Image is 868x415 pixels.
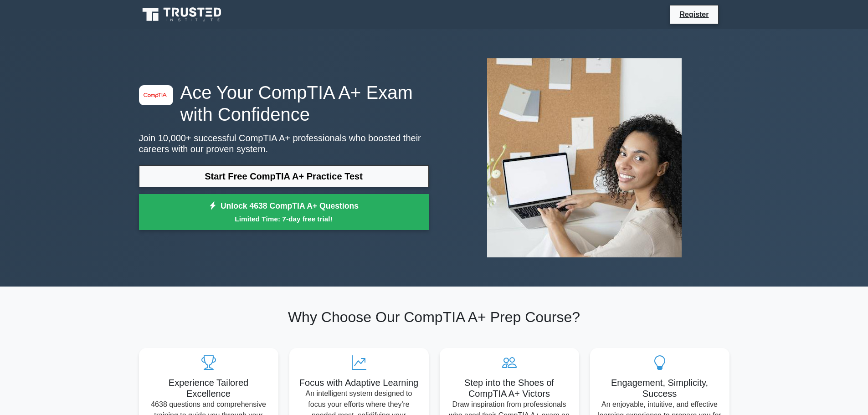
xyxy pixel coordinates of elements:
[139,165,429,187] a: Start Free CompTIA A+ Practice Test
[139,308,729,326] h2: Why Choose Our CompTIA A+ Prep Course?
[139,133,429,154] p: Join 10,000+ successful CompTIA A+ professionals who boosted their careers with our proven system.
[674,9,714,20] a: Register
[139,82,429,125] h1: Ace Your CompTIA A+ Exam with Confidence
[597,377,722,399] h5: Engagement, Simplicity, Success
[297,377,421,388] h5: Focus with Adaptive Learning
[447,377,572,399] h5: Step into the Shoes of CompTIA A+ Victors
[146,377,271,399] h5: Experience Tailored Excellence
[150,214,417,224] small: Limited Time: 7-day free trial!
[139,194,429,231] a: Unlock 4638 CompTIA A+ QuestionsLimited Time: 7-day free trial!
